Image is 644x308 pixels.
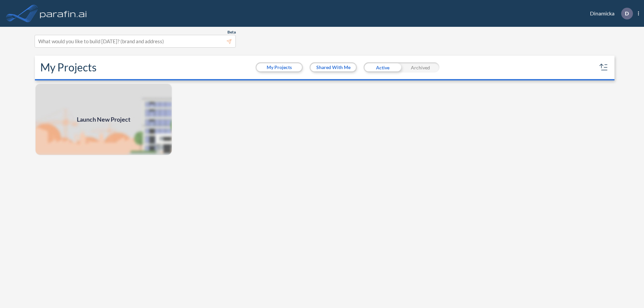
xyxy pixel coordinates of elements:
[625,10,629,16] p: D
[311,63,356,71] button: Shared With Me
[401,62,439,72] div: Archived
[77,115,130,124] span: Launch New Project
[35,83,172,156] a: Launch New Project
[39,7,88,20] img: logo
[364,62,401,72] div: Active
[227,29,236,35] span: Beta
[40,61,97,74] h2: My Projects
[580,8,639,19] div: Dinamicka
[257,63,302,71] button: My Projects
[598,62,609,73] button: sort
[35,83,172,156] img: add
